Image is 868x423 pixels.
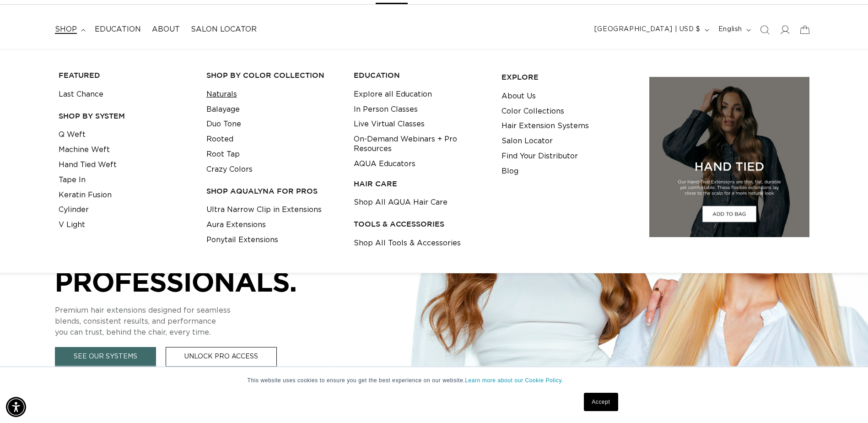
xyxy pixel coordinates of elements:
button: English [713,21,755,38]
button: [GEOGRAPHIC_DATA] | USD $ [589,21,713,38]
h3: EDUCATION [354,70,487,80]
div: Accessibility Menu [6,397,26,417]
a: Rooted [206,132,233,147]
a: Machine Weft [59,142,110,157]
a: Find Your Distributor [501,149,578,164]
a: Live Virtual Classes [354,117,425,132]
p: Premium hair extensions designed for seamless blends, consistent results, and performance you can... [55,305,329,338]
summary: shop [49,19,89,40]
h3: HAIR CARE [354,179,487,189]
a: Crazy Colors [206,162,253,177]
a: On-Demand Webinars + Pro Resources [354,132,487,157]
h3: Shop AquaLyna for Pros [206,186,340,196]
h3: TOOLS & ACCESSORIES [354,219,487,229]
a: See Our Systems [55,347,156,367]
a: Aura Extensions [206,217,266,233]
a: Balayage [206,102,240,117]
h3: Shop by Color Collection [206,70,340,80]
a: Root Tap [206,147,240,162]
a: Cylinder [59,202,89,217]
a: Ultra Narrow Clip in Extensions [206,202,322,217]
a: Ponytail Extensions [206,233,278,248]
a: Hand Tied Weft [59,157,117,173]
a: Salon Locator [185,19,262,40]
h3: EXPLORE [501,72,635,82]
a: Shop All Tools & Accessories [354,236,461,251]
a: Q Weft [59,127,86,142]
a: Blog [501,164,518,179]
span: Education [95,25,141,34]
h3: SHOP BY SYSTEM [59,111,192,121]
h3: FEATURED [59,70,192,80]
span: [GEOGRAPHIC_DATA] | USD $ [594,25,701,34]
a: About Us [501,89,536,104]
a: Tape In [59,173,86,188]
a: About [146,19,185,40]
span: About [152,25,180,34]
a: Education [89,19,146,40]
a: Unlock Pro Access [166,347,277,367]
a: Naturals [206,87,237,102]
summary: Search [755,20,775,40]
span: shop [55,25,77,34]
a: Keratin Fusion [59,188,112,203]
a: Last Chance [59,87,103,102]
a: Salon Locator [501,134,553,149]
a: Accept [584,393,618,411]
a: Learn more about our Cookie Policy. [465,377,563,384]
a: Color Collections [501,104,564,119]
a: Duo Tone [206,117,241,132]
iframe: Chat Widget [822,379,868,423]
span: Salon Locator [191,25,257,34]
a: Hair Extension Systems [501,119,589,134]
p: This website uses cookies to ensure you get the best experience on our website. [248,376,621,385]
a: Explore all Education [354,87,432,102]
a: AQUA Educators [354,157,415,172]
a: Shop All AQUA Hair Care [354,195,447,210]
a: In Person Classes [354,102,418,117]
a: V Light [59,217,85,233]
span: English [718,25,742,34]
